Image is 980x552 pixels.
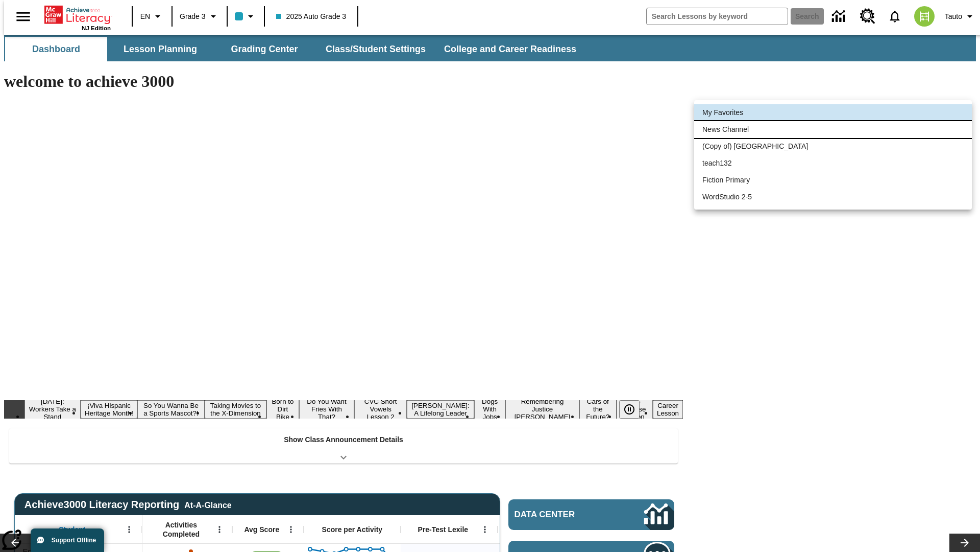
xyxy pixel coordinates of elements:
li: My Favorites [694,104,972,121]
li: teach132 [694,155,972,172]
li: WordStudio 2-5 [694,189,972,205]
li: (Copy of) [GEOGRAPHIC_DATA] [694,138,972,155]
li: Fiction Primary [694,172,972,189]
li: News Channel [694,121,972,138]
